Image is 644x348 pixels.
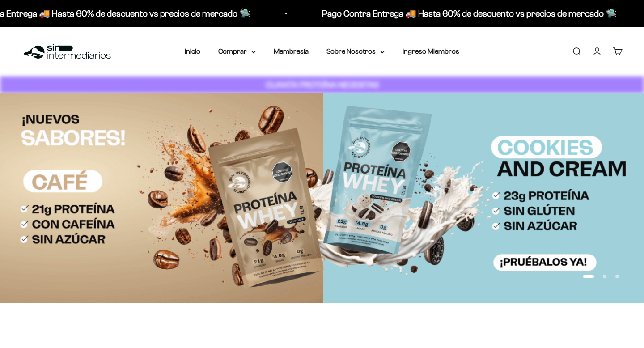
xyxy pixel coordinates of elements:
[326,46,385,57] summary: Sobre Nosotros
[322,6,616,21] p: Pago Contra Entrega 🚚 Hasta 60% de descuento vs precios de mercado 🛸
[185,47,200,55] a: Inicio
[218,46,256,57] summary: Comprar
[274,47,309,55] a: Membresía
[266,80,379,89] strong: CUANTA PROTEÍNA NECESITAS
[402,47,459,55] a: Ingreso Miembros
